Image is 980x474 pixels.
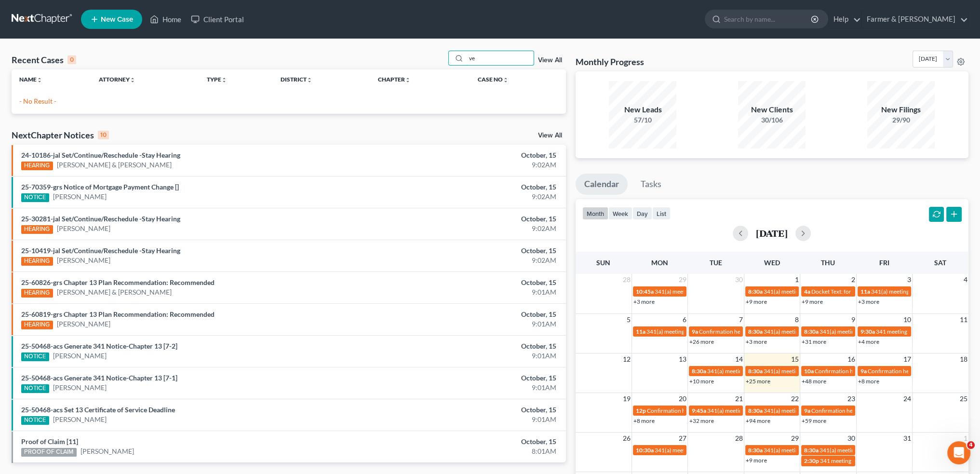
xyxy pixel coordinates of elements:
[21,321,53,329] div: HEARING
[646,328,739,335] span: 341(a) meeting for [PERSON_NAME]
[384,182,556,192] div: October, 15
[710,258,722,267] span: Tue
[963,433,968,444] span: 1
[678,274,687,285] span: 29
[636,288,654,295] span: 10:45a
[21,448,77,457] div: PROOF OF CLAIM
[738,104,805,115] div: New Clients
[21,342,177,350] a: 25-50468-acs Generate 341 Notice-Chapter 13 [7-2]
[689,338,714,345] a: +26 more
[802,378,826,385] a: +48 more
[21,374,177,382] a: 25-50468-acs Generate 341 Notice-Chapter 13 [7-1]
[384,224,556,233] div: 9:02AM
[538,57,562,64] a: View All
[692,328,698,335] span: 9a
[794,274,800,285] span: 1
[724,10,812,28] input: Search by name...
[632,207,652,220] button: day
[21,289,53,298] div: HEARING
[21,215,180,223] a: 25-30281-jal Set/Continue/Reschedule -Stay Hearing
[959,314,968,325] span: 11
[804,457,819,464] span: 2:30p
[655,288,748,295] span: 341(a) meeting for [PERSON_NAME]
[384,192,556,202] div: 9:02AM
[821,258,835,267] span: Thu
[21,193,49,202] div: NOTICE
[748,367,763,375] span: 8:30a
[738,115,805,125] div: 30/106
[819,328,964,335] span: 341(a) meeting for [PERSON_NAME] & [PERSON_NAME]
[384,373,556,383] div: October, 15
[608,207,632,220] button: week
[764,407,857,414] span: 341(a) meeting for [PERSON_NAME]
[738,314,744,325] span: 7
[820,457,906,464] span: 341 meeting for [PERSON_NAME]
[858,378,879,385] a: +8 more
[804,367,814,375] span: 10a
[21,384,49,393] div: NOTICE
[692,367,706,375] span: 8:30a
[576,174,628,195] a: Calendar
[868,367,977,375] span: Confirmation hearing for [PERSON_NAME]
[692,407,706,414] span: 9:45a
[764,367,857,375] span: 341(a) meeting for [PERSON_NAME]
[53,351,107,361] a: [PERSON_NAME]
[37,77,42,83] i: unfold_more
[802,298,823,305] a: +9 more
[746,378,770,385] a: +25 more
[221,77,227,83] i: unfold_more
[378,76,411,83] a: Chapterunfold_more
[384,310,556,319] div: October, 15
[748,328,763,335] span: 8:30a
[858,338,879,345] a: +4 more
[405,77,411,83] i: unfold_more
[746,338,767,345] a: +3 more
[846,353,856,365] span: 16
[794,314,800,325] span: 8
[57,319,110,329] a: [PERSON_NAME]
[21,310,215,318] a: 25-60819-grs Chapter 13 Plan Recommendation: Recommended
[12,54,76,66] div: Recent Cases
[678,433,687,444] span: 27
[99,76,135,83] a: Attorneyunfold_more
[678,353,687,365] span: 13
[632,174,670,195] a: Tasks
[963,274,968,285] span: 4
[21,151,180,159] a: 24-10186-jal Set/Continue/Reschedule -Stay Hearing
[53,415,107,424] a: [PERSON_NAME]
[21,278,215,286] a: 25-60826-grs Chapter 13 Plan Recommendation: Recommended
[860,328,875,335] span: 9:30a
[21,246,180,255] a: 25-10419-jal Set/Continue/Reschedule -Stay Hearing
[466,51,534,65] input: Search by name...
[876,328,962,335] span: 341 meeting for [PERSON_NAME]
[846,393,856,405] span: 23
[678,393,687,405] span: 20
[651,258,668,267] span: Mon
[609,104,676,115] div: New Leads
[947,441,970,464] iframe: Intercom live chat
[384,341,556,351] div: October, 15
[384,246,556,256] div: October, 15
[478,76,509,83] a: Case Nounfold_more
[734,433,744,444] span: 28
[764,328,857,335] span: 341(a) meeting for [PERSON_NAME]
[21,225,53,234] div: HEARING
[384,383,556,393] div: 9:01AM
[636,407,646,414] span: 12p
[622,274,631,285] span: 28
[811,288,898,295] span: Docket Text: for [PERSON_NAME]
[596,258,610,267] span: Sun
[67,55,76,64] div: 0
[734,393,744,405] span: 21
[689,378,714,385] a: +10 more
[815,367,975,375] span: Confirmation hearing for [PERSON_NAME] & [PERSON_NAME]
[746,298,767,305] a: +9 more
[802,338,826,345] a: +31 more
[902,393,912,405] span: 24
[633,298,655,305] a: +3 more
[384,405,556,415] div: October, 15
[867,104,935,115] div: New Filings
[130,77,135,83] i: unfold_more
[12,129,109,141] div: NextChapter Notices
[860,367,867,375] span: 9a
